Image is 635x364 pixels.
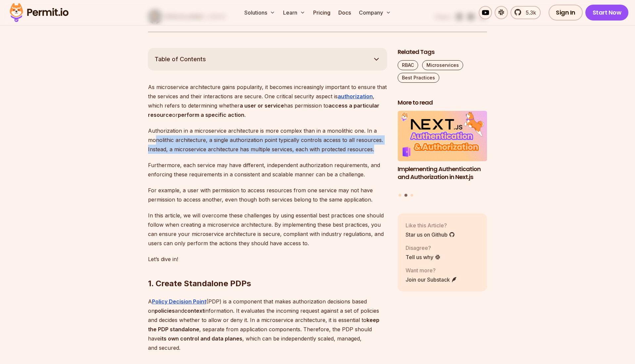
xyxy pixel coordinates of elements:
button: Solutions [242,6,278,19]
h2: Related Tags [398,48,487,56]
a: Best Practices [398,73,439,83]
strong: context [184,307,204,314]
h2: 1. Create Standalone PDPs [148,252,387,289]
div: Posts [398,111,487,198]
img: Permit logo [7,1,72,24]
a: Join our Substack [406,276,457,284]
a: Star us on Github [406,231,455,239]
p: For example, a user with permission to access resources from one service may not have permission ... [148,186,387,204]
strong: a user or service [240,102,284,109]
a: Docs [336,6,354,19]
a: Tell us why [406,253,441,261]
a: authorization [338,93,373,100]
a: Implementing Authentication and Authorization in Next.jsImplementing Authentication and Authoriza... [398,111,487,190]
span: 5.3k [522,9,536,17]
button: Go to slide 1 [399,194,401,197]
span: Table of Contents [155,55,206,64]
p: As microservice architecture gains popularity, it becomes increasingly important to ensure that t... [148,82,387,119]
li: 2 of 3 [398,111,487,190]
img: Implementing Authentication and Authorization in Next.js [398,111,487,161]
strong: its own control and data planes [160,335,242,342]
p: Like this Article? [406,221,455,229]
a: Sign In [549,5,583,21]
button: Learn [280,6,308,19]
h3: Implementing Authentication and Authorization in Next.js [398,165,487,182]
a: 5.3k [511,6,541,19]
button: Go to slide 2 [405,194,408,197]
strong: policies [155,307,175,314]
p: Let’s dive in! [148,254,387,264]
p: Disagree? [406,244,441,252]
button: Company [356,6,394,19]
p: Furthermore, each service may have different, independent authorization requirements, and enforci... [148,160,387,179]
p: In this article, we will overcome these challenges by using essential best practices one should f... [148,211,387,248]
button: Go to slide 3 [411,194,413,197]
h2: More to read [398,99,487,107]
a: Start Now [585,5,629,21]
strong: perform a specific action [178,112,244,118]
a: Pricing [311,6,333,19]
a: Microservices [422,60,463,70]
button: Table of Contents [148,48,387,70]
p: Authorization in a microservice architecture is more complex than in a monolithic one. In a monol... [148,126,387,154]
a: Policy Decision Point [152,298,206,305]
a: RBAC [398,60,418,70]
p: Want more? [406,266,457,274]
